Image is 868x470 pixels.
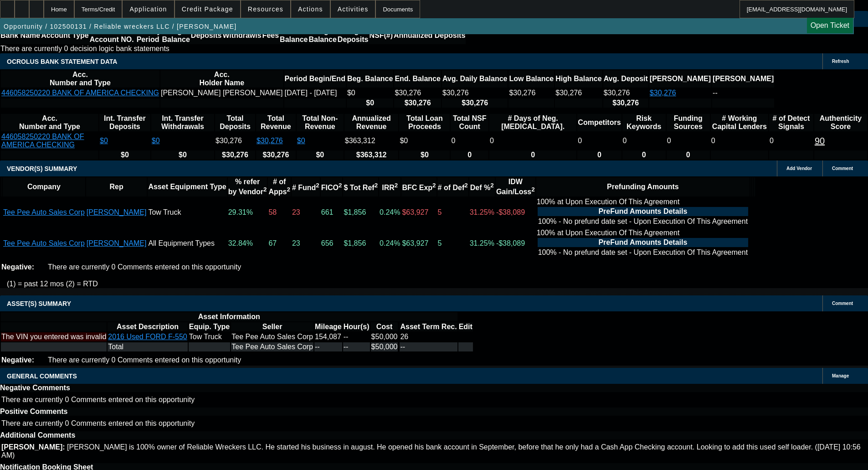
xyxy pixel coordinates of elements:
[531,186,534,193] sup: 2
[667,132,710,150] td: 0
[175,0,240,18] button: Credit Package
[338,5,369,13] span: Activities
[343,228,378,258] td: $1,856
[292,228,320,258] td: 23
[489,132,576,150] td: 0
[308,27,337,44] th: Avg. Balance
[215,132,255,150] td: $30,276
[603,88,648,98] td: $30,276
[347,70,393,88] th: Beg. Balance
[48,356,241,364] span: There are currently 0 Comments entered on this opportunity
[1,70,159,88] th: Acc. Number and Type
[189,322,230,331] th: Equip. Type
[1,114,98,131] th: Acc. Number and Type
[667,150,710,160] th: 0
[622,150,666,160] th: 0
[222,27,262,44] th: Withdrawls
[87,239,147,247] a: [PERSON_NAME]
[339,182,342,189] sup: 2
[344,114,399,131] th: Annualized Revenue
[577,132,621,150] td: 0
[622,114,666,131] th: Risk Keywords
[712,70,774,88] th: [PERSON_NAME]
[108,333,187,341] a: 2016 Used FORD F-550
[832,373,849,378] span: Manage
[1,356,34,364] b: Negative:
[279,27,308,44] th: End. Balance
[291,0,330,18] button: Actions
[438,184,468,191] b: # of Def
[343,342,370,351] td: --
[262,27,279,44] th: Fees
[1,89,159,97] a: 446058250220 BANK OF AMERICA CHECKING
[469,228,495,258] td: 31.25%
[231,342,313,351] td: Tee Pee Auto Sales Corp
[347,98,393,108] th: $0
[3,208,85,216] a: Tee Pee Auto Sales Corp
[577,150,621,160] th: 0
[786,166,812,171] span: Add Vendor
[400,332,457,341] td: 26
[343,197,378,227] td: $1,856
[555,70,602,88] th: High Balance
[458,322,473,331] th: Edit
[769,114,813,131] th: # of Detect Signals
[1,443,861,459] span: [PERSON_NAME] is 100% owner of Reliable Wreckers LLC. He started his business in august. He opene...
[343,332,370,341] td: --
[451,132,488,150] td: 0
[292,184,319,191] b: # Fund
[331,0,375,18] button: Activities
[1,396,195,403] span: There are currently 0 Comments entered on this opportunity
[577,114,621,131] th: Competitors
[496,178,535,196] b: IDW Gain/Loss
[256,114,296,131] th: Total Revenue
[151,114,214,131] th: Int. Transfer Withdrawals
[393,27,466,44] th: Annualized Deposits
[464,182,467,189] sup: 2
[555,88,602,98] td: $30,276
[7,58,117,65] span: OCROLUS BANK STATEMENT DATA
[198,313,260,320] b: Asset Information
[337,27,369,44] th: Avg. Deposits
[442,88,508,98] td: $30,276
[7,300,71,307] span: ASSET(S) SUMMARY
[394,70,441,88] th: End. Balance
[650,89,676,97] a: $30,276
[399,132,450,150] td: $0
[832,59,849,64] span: Refresh
[442,98,508,108] th: $30,276
[100,137,108,145] a: $0
[314,342,342,351] td: --
[256,150,296,160] th: $30,276
[400,322,457,331] th: Asset Term Recommendation
[538,217,748,226] td: 100% - No prefund date set - Upon Execution Of This Agreement
[451,150,488,160] th: 0
[814,114,867,131] th: Authenticity Score
[379,228,401,258] td: 0.24%
[263,186,267,193] sup: 2
[117,323,179,331] b: Asset Description
[711,137,715,145] span: 0
[148,183,226,191] b: Asset Equipment Type
[598,238,687,246] b: PreFund Amounts Details
[292,197,320,227] td: 23
[371,332,398,341] td: $50,000
[297,150,344,160] th: $0
[160,70,283,88] th: Acc. Holder Name
[123,0,174,18] button: Application
[48,263,241,271] span: There are currently 0 Comments entered on this opportunity
[399,114,450,131] th: Total Loan Proceeds
[315,323,342,331] b: Mileage
[1,443,65,451] b: [PERSON_NAME]:
[399,150,450,160] th: $0
[228,178,267,196] b: % refer by Vendor
[394,98,441,108] th: $30,276
[712,88,774,98] td: --
[108,343,187,351] div: Total
[537,229,749,258] div: 100% at Upon Execution Of This Agreement
[401,228,436,258] td: $63,927
[228,228,267,258] td: 32.84%
[268,178,290,196] b: # of Apps
[4,23,236,30] span: Opportunity / 102500131 / Reliable wreckers LLC / [PERSON_NAME]
[379,197,401,227] td: 0.24%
